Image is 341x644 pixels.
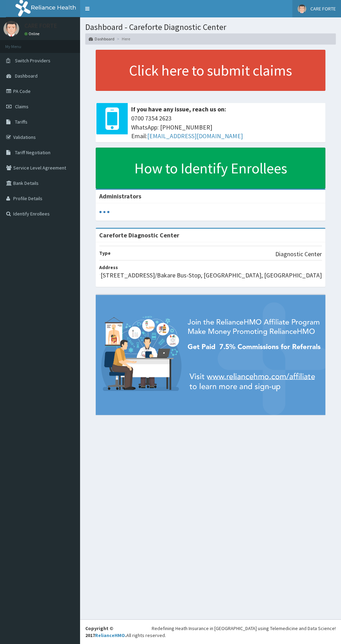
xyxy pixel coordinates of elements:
b: Administrators [99,192,141,200]
a: How to Identify Enrollees [96,148,325,189]
img: User Image [3,21,19,37]
svg: audio-loading [99,207,110,217]
a: [EMAIL_ADDRESS][DOMAIN_NAME] [147,132,243,140]
a: Dashboard [89,36,114,42]
li: Here [115,36,130,42]
img: User Image [298,5,306,13]
a: RelianceHMO [95,632,125,638]
footer: All rights reserved. [80,619,341,644]
a: Online [24,31,41,36]
span: Tariff Negotiation [15,149,50,156]
b: Address [99,264,118,270]
b: Type [99,250,111,256]
span: CARE FORTE [310,6,336,12]
strong: Copyright © 2017 . [85,625,126,638]
img: provider-team-banner.png [96,295,325,415]
span: 0700 7354 2623 WhatsApp: [PHONE_NUMBER] Email: [131,114,322,141]
b: If you have any issue, reach us on: [131,105,226,113]
p: CARE FORTE [24,23,57,29]
span: Claims [15,103,29,110]
a: Click here to submit claims [96,50,325,91]
span: Tariffs [15,119,27,125]
h1: Dashboard - Careforte Diagnostic Center [85,23,336,32]
p: Diagnostic Center [275,250,322,259]
strong: Careforte Diagnostic Center [99,231,179,239]
p: [STREET_ADDRESS]/Bakare Bus-Stop, [GEOGRAPHIC_DATA], [GEOGRAPHIC_DATA] [101,271,322,280]
span: Switch Providers [15,57,50,64]
span: Dashboard [15,73,38,79]
div: Redefining Heath Insurance in [GEOGRAPHIC_DATA] using Telemedicine and Data Science! [152,625,336,632]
